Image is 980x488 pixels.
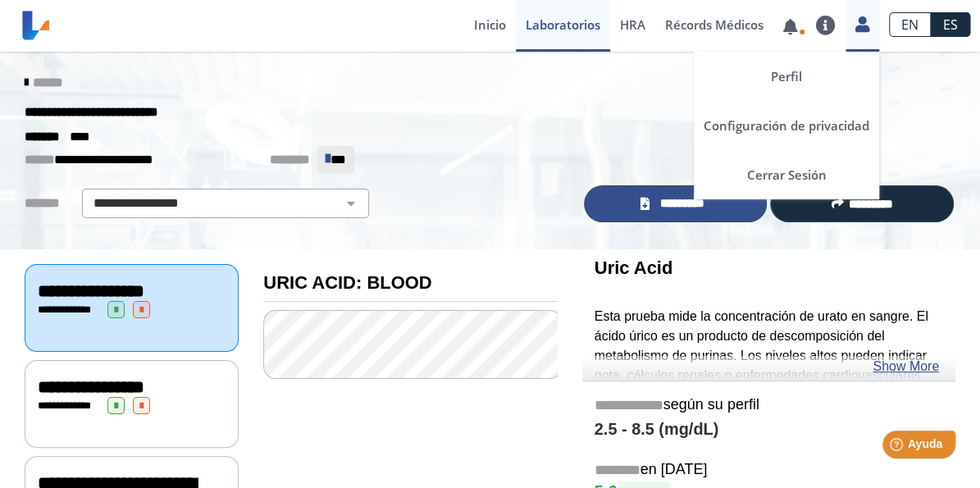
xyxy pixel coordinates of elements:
[595,396,943,415] h5: según su perfil
[931,12,970,37] a: ES
[595,461,943,480] h5: en [DATE]
[873,357,939,376] a: Show More
[263,272,431,293] b: URIC ACID: BLOOD
[620,16,645,33] span: HRA
[595,420,943,440] h4: 2.5 - 8.5 (mg/dL)
[595,258,673,278] b: Uric Acid
[889,12,931,37] a: EN
[694,52,879,101] a: Perfil
[694,150,879,199] a: Cerrar Sesión
[595,307,943,385] p: Esta prueba mide la concentración de urato en sangre. El ácido úrico es un producto de descomposi...
[834,424,962,470] iframe: Help widget launcher
[694,101,879,150] a: Configuración de privacidad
